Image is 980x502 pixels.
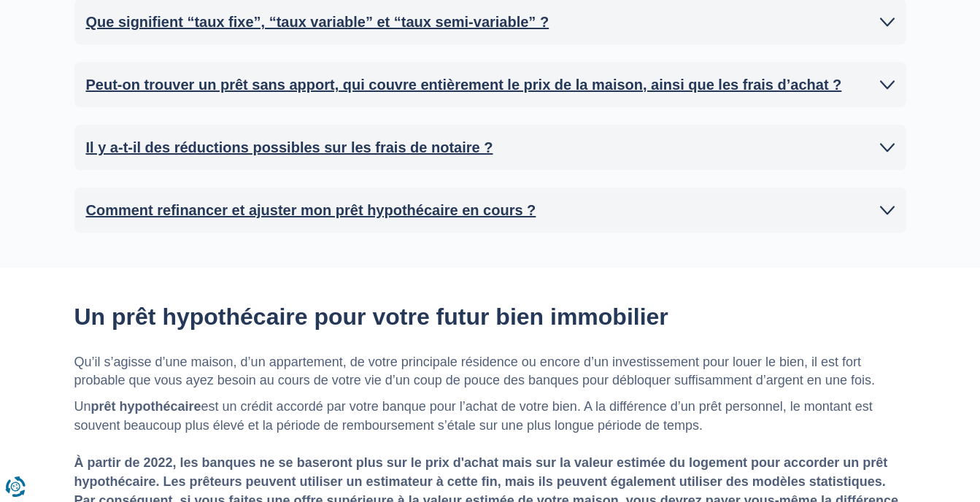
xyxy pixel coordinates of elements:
[86,11,895,33] a: Que signifient “taux fixe”, “taux variable” et “taux semi-variable” ?
[86,136,895,158] a: Il y a-t-il des réductions possibles sur les frais de notaire ?
[86,74,842,96] h2: Peut-on trouver un prêt sans apport, qui couvre entièrement le prix de la maison, ainsi que les f...
[86,11,549,33] h2: Que signifient “taux fixe”, “taux variable” et “taux semi-variable” ?
[86,74,895,96] a: Peut-on trouver un prêt sans apport, qui couvre entièrement le prix de la maison, ainsi que les f...
[86,136,493,158] h2: Il y a-t-il des réductions possibles sur les frais de notaire ?
[74,303,906,331] h2: Un prêt hypothécaire pour votre futur bien immobilier
[86,199,536,221] h2: Comment refinancer et ajuster mon prêt hypothécaire en cours ?
[86,199,895,221] a: Comment refinancer et ajuster mon prêt hypothécaire en cours ?
[91,399,201,414] b: prêt hypothécaire
[74,353,906,390] p: Qu’il s’agisse d’une maison, d’un appartement, de votre principale résidence ou encore d’un inves...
